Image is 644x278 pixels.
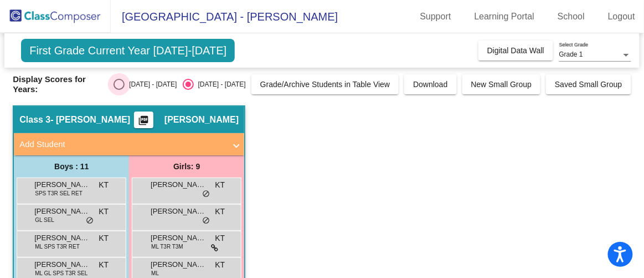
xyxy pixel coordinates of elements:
[471,80,532,89] span: New Small Group
[478,41,553,60] button: Digital Data Wall
[134,112,153,128] button: Print Students Details
[462,74,541,94] button: New Small Group
[14,155,129,178] div: Boys : 11
[411,8,460,26] a: Support
[559,50,583,58] span: Grade 1
[151,242,183,251] span: ML T3R T3M
[35,189,83,198] span: SPS T3R SEL RET
[549,8,594,26] a: School
[99,179,109,191] span: KT
[86,216,94,225] span: do_not_disturb_alt
[34,206,90,217] span: [PERSON_NAME]
[251,74,399,94] button: Grade/Archive Students in Table View
[111,8,338,26] span: [GEOGRAPHIC_DATA] - [PERSON_NAME]
[151,269,159,277] span: ML
[129,155,244,178] div: Girls: 9
[99,259,109,271] span: KT
[50,114,130,125] span: - [PERSON_NAME]
[137,115,151,130] mat-icon: picture_as_pdf
[466,8,544,26] a: Learning Portal
[413,80,447,89] span: Download
[151,232,206,244] span: [PERSON_NAME]
[202,216,210,225] span: do_not_disturb_alt
[202,190,210,199] span: do_not_disturb_alt
[35,242,80,251] span: ML SPS T3R RET
[19,114,50,125] span: Class 3
[260,80,390,89] span: Grade/Archive Students in Table View
[215,179,225,191] span: KT
[34,259,90,270] span: [PERSON_NAME]
[35,216,54,224] span: GL SEL
[194,79,246,89] div: [DATE] - [DATE]
[599,8,644,26] a: Logout
[99,232,109,244] span: KT
[35,269,87,277] span: ML GL SPS T3R SEL
[34,232,90,244] span: [PERSON_NAME]
[546,74,631,94] button: Saved Small Group
[114,79,245,90] mat-radio-group: Select an option
[404,74,456,94] button: Download
[151,206,206,217] span: [PERSON_NAME]
[151,259,206,270] span: [PERSON_NAME]
[13,74,105,94] span: Display Scores for Years:
[19,138,225,151] mat-panel-title: Add Student
[34,179,90,190] span: [PERSON_NAME]
[21,39,235,62] span: First Grade Current Year [DATE]-[DATE]
[215,232,225,244] span: KT
[215,259,225,271] span: KT
[99,206,109,218] span: KT
[215,206,225,218] span: KT
[125,79,177,89] div: [DATE] - [DATE]
[164,114,239,125] span: [PERSON_NAME]
[487,46,544,55] span: Digital Data Wall
[555,80,622,89] span: Saved Small Group
[151,179,206,190] span: [PERSON_NAME]
[14,133,244,155] mat-expansion-panel-header: Add Student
